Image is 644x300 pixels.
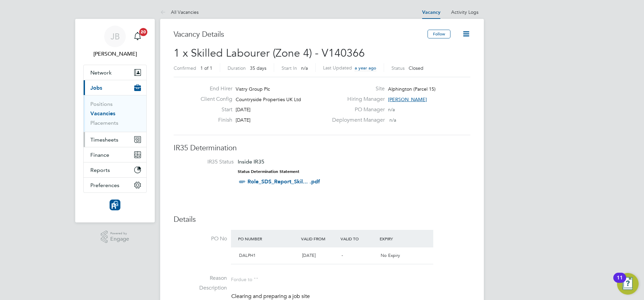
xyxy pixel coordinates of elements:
span: Jobs [90,85,102,91]
div: Jobs [84,95,146,132]
div: For due to "" [231,275,258,282]
label: Confirmed [174,65,196,71]
span: 20 [139,28,147,36]
span: Timesheets [90,137,118,143]
button: Reports [84,162,146,177]
label: Finish [195,117,232,124]
div: Valid From [299,233,339,245]
div: Valid To [339,233,378,245]
span: Preferences [90,182,119,188]
label: End Hirer [195,85,232,92]
button: Open Resource Center, 11 new notifications [617,273,639,295]
a: Activity Logs [451,9,478,15]
label: Deployment Manager [328,117,385,124]
button: Network [84,65,146,80]
a: Powered byEngage [101,231,129,243]
label: Hiring Manager [328,96,385,103]
label: Client Config [195,96,232,103]
span: Joe Belsten [83,50,147,58]
h3: Vacancy Details [174,30,428,39]
span: 1 of 1 [200,65,212,71]
button: Follow [428,30,450,38]
label: Start In [282,65,297,71]
span: [DATE] [236,107,251,113]
span: Reports [90,167,110,173]
label: Reason [174,275,227,282]
span: n/a [388,107,395,113]
a: JB[PERSON_NAME] [83,26,147,58]
div: PO Number [236,233,299,245]
span: JB [111,32,120,41]
strong: Status Determination Statement [238,169,299,174]
span: a year ago [355,65,376,71]
a: Placements [90,120,118,126]
a: Vacancy [422,9,440,15]
label: Site [328,85,385,92]
span: [DATE] [302,252,316,258]
a: Go to home page [83,200,147,210]
div: Expiry [378,233,417,245]
div: 11 [617,278,623,287]
span: [PERSON_NAME] [388,96,427,102]
label: Last Updated [323,65,352,71]
span: Inside IR35 [238,158,264,165]
span: Vistry Group Plc [236,86,270,92]
button: Jobs [84,80,146,95]
span: DALPH1 [239,252,256,258]
button: Preferences [84,178,146,192]
a: Vacancies [90,110,115,117]
h3: Details [174,215,470,224]
span: Engage [110,236,129,242]
h3: IR35 Determination [174,143,470,153]
span: Powered by [110,231,129,236]
span: - [342,252,343,258]
span: [DATE] [236,117,251,123]
span: 1 x Skilled Labourer (Zone 4) - V140366 [174,47,365,60]
label: Start [195,106,232,113]
span: Finance [90,152,109,158]
img: resourcinggroup-logo-retina.png [110,200,120,210]
span: Alphington (Parcel 15) [388,86,436,92]
a: All Vacancies [160,9,199,15]
label: Duration [228,65,246,71]
span: n/a [301,65,308,71]
label: Description [174,284,227,292]
span: Countryside Properties UK Ltd [236,96,301,102]
button: Finance [84,147,146,162]
label: IR35 Status [180,158,234,166]
a: Positions [90,101,113,107]
span: Closed [409,65,423,71]
button: Timesheets [84,132,146,147]
span: 35 days [250,65,266,71]
nav: Main navigation [75,19,155,222]
span: n/a [389,117,396,123]
a: Role_SDS_Report_Skil... .pdf [247,178,320,185]
label: PO Manager [328,106,385,113]
label: PO No [174,235,227,242]
span: No Expiry [381,252,400,258]
span: Network [90,69,112,76]
a: 20 [131,26,144,47]
label: Status [391,65,405,71]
